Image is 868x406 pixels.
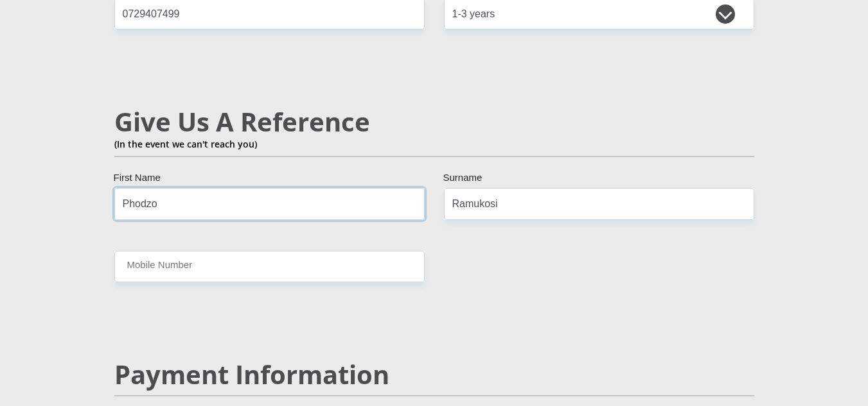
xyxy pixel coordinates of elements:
[114,106,754,137] h2: Give Us A Reference
[114,251,425,282] input: Mobile Number
[114,137,754,151] p: (In the event we can't reach you)
[444,188,754,219] input: Surname
[114,188,425,219] input: Name
[114,359,754,390] h2: Payment Information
